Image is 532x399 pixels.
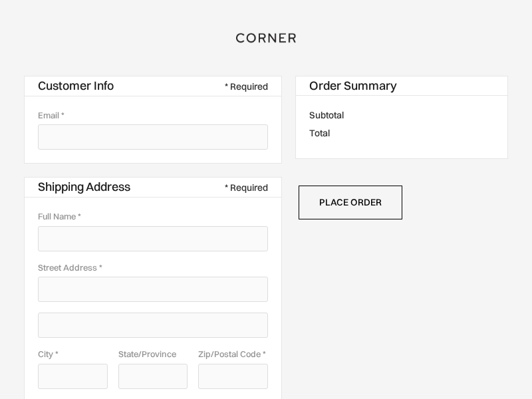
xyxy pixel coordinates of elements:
a: Place Order [299,186,402,219]
div: * Required [225,80,268,93]
label: State/Province [118,348,188,360]
label: Full Name * [38,211,268,223]
div: Total [309,127,330,140]
label: City * [38,348,108,360]
label: Zip/Postal Code * [198,348,268,360]
div: Subtotal [309,109,344,122]
label: Street Address * [38,262,268,274]
label: Email * [38,110,268,122]
div: * Required [225,182,268,194]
